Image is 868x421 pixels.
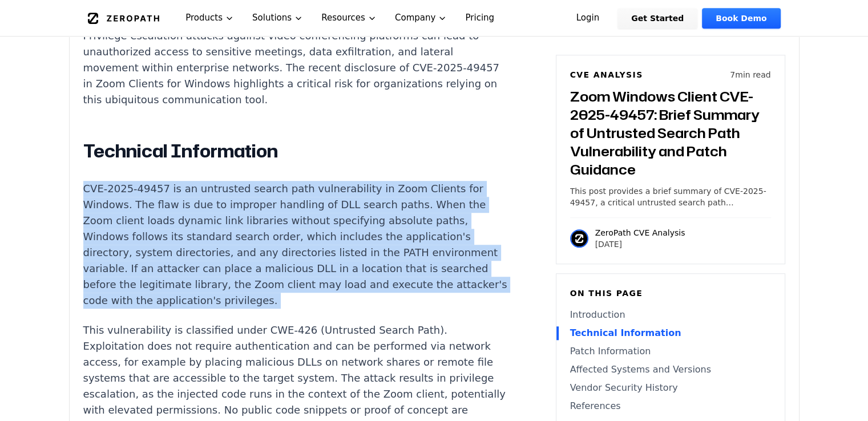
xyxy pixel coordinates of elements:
[730,69,770,80] p: 7 min read
[595,238,685,250] p: [DATE]
[570,308,771,322] a: Introduction
[570,229,588,248] img: ZeroPath CVE Analysis
[83,28,508,108] p: Privilege escalation attacks against video conferencing platforms can lead to unauthorized access...
[570,381,771,395] a: Vendor Security History
[570,363,771,377] a: Affected Systems and Versions
[570,69,643,80] h6: CVE Analysis
[563,8,613,29] a: Login
[83,140,508,163] h2: Technical Information
[570,345,771,358] a: Patch Information
[570,326,771,340] a: Technical Information
[702,8,780,29] a: Book Demo
[570,87,771,179] h3: Zoom Windows Client CVE-2025-49457: Brief Summary of Untrusted Search Path Vulnerability and Patc...
[570,288,771,299] h6: On this page
[570,399,771,413] a: References
[617,8,697,29] a: Get Started
[570,185,771,208] p: This post provides a brief summary of CVE-2025-49457, a critical untrusted search path vulnerabil...
[83,181,508,309] p: CVE-2025-49457 is an untrusted search path vulnerability in Zoom Clients for Windows. The flaw is...
[595,227,685,238] p: ZeroPath CVE Analysis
